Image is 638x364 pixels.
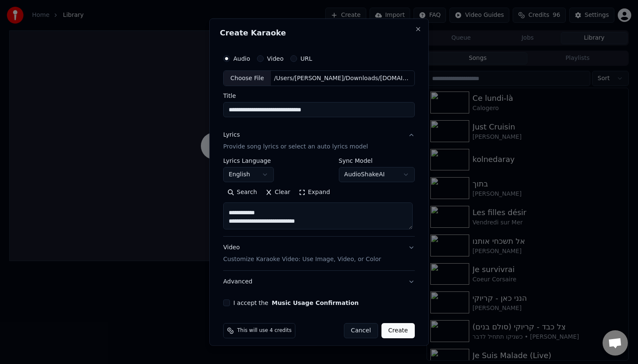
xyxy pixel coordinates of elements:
[223,93,415,99] label: Title
[223,243,381,264] div: Video
[267,55,284,61] label: Video
[271,74,414,82] div: /Users/[PERSON_NAME]/Downloads/[DOMAIN_NAME] - [PERSON_NAME] מקום לחבק אותך - [PERSON_NAME].mp3
[233,55,250,61] label: Audio
[344,323,378,338] button: Cancel
[223,237,415,270] button: VideoCustomize Karaoke Video: Use Image, Video, or Color
[220,29,418,36] h2: Create Karaoke
[223,143,368,151] p: Provide song lyrics or select an auto lyrics model
[233,300,359,306] label: I accept the
[300,55,312,61] label: URL
[223,131,240,139] div: Lyrics
[223,158,274,164] label: Lyrics Language
[237,327,292,334] span: This will use 4 credits
[223,158,415,236] div: LyricsProvide song lyrics or select an auto lyrics model
[381,323,415,338] button: Create
[224,70,271,86] div: Choose File
[272,300,359,306] button: I accept the
[223,271,415,293] button: Advanced
[223,255,381,264] p: Customize Karaoke Video: Use Image, Video, or Color
[295,186,334,199] button: Expand
[261,186,295,199] button: Clear
[223,124,415,158] button: LyricsProvide song lyrics or select an auto lyrics model
[339,158,415,164] label: Sync Model
[223,186,261,199] button: Search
